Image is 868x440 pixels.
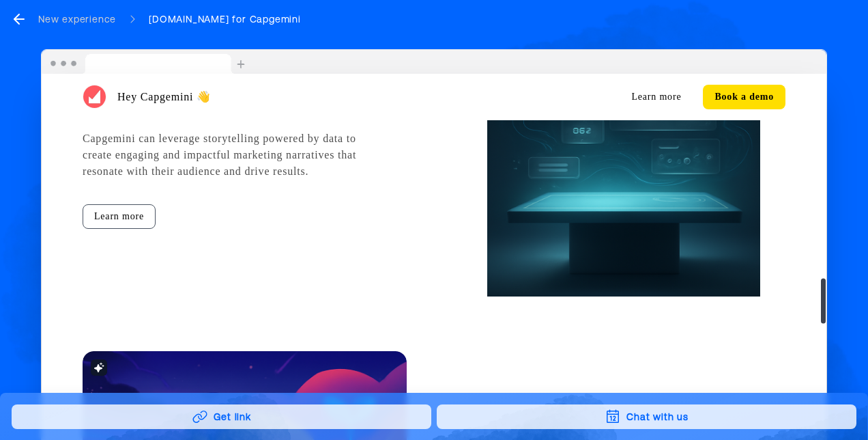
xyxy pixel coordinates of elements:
[149,12,301,26] div: [DOMAIN_NAME] for Capgemini
[11,11,27,27] svg: go back
[437,404,856,429] button: Chat with us
[38,12,116,26] div: New experience
[12,404,431,429] button: Get link
[42,50,251,74] img: Browser topbar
